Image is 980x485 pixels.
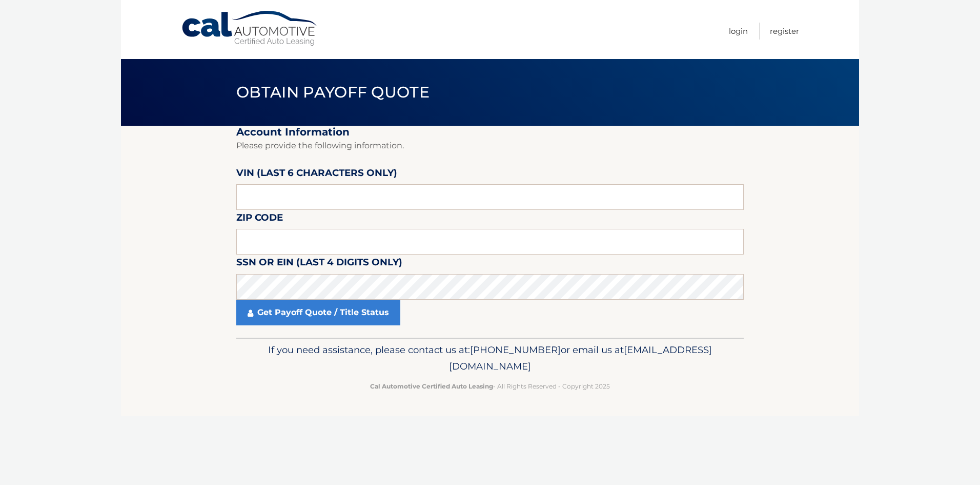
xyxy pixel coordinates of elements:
a: Cal Automotive [181,10,319,47]
span: [PHONE_NUMBER] [470,344,561,356]
a: Login [729,23,748,40]
p: If you need assistance, please contact us at: or email us at [243,342,737,375]
a: Register [770,23,799,40]
h2: Account Information [236,126,744,139]
p: Please provide the following information. [236,139,744,153]
label: SSN or EIN (last 4 digits only) [236,255,402,274]
p: - All Rights Reserved - Copyright 2025 [243,381,737,392]
span: Obtain Payoff Quote [236,83,430,102]
label: Zip Code [236,210,283,229]
strong: Cal Automotive Certified Auto Leasing [370,382,493,390]
label: VIN (last 6 characters only) [236,165,397,184]
a: Get Payoff Quote / Title Status [236,300,400,325]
